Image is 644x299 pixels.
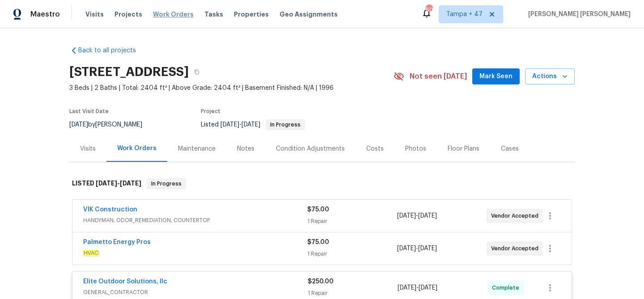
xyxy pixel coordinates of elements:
[69,67,189,76] h2: [STREET_ADDRESS]
[83,239,151,245] a: Palmetto Energy Pros
[96,180,141,186] span: -
[479,71,513,82] span: Mark Seen
[114,10,142,19] span: Projects
[83,278,167,285] a: Elite Outdoor Solutions, llc
[418,213,437,219] span: [DATE]
[448,144,479,153] div: Floor Plans
[410,72,467,81] span: Not seen [DATE]
[532,71,568,82] span: Actions
[276,144,345,153] div: Condition Adjustments
[307,239,329,245] span: $75.00
[189,64,205,80] button: Copy Address
[220,122,260,128] span: -
[83,206,137,213] a: VIK Construction
[83,288,308,297] span: GENERAL_CONTRACTOR
[30,10,60,19] span: Maestro
[492,283,523,292] span: Complete
[308,289,398,298] div: 1 Repair
[117,144,157,153] div: Work Orders
[308,278,334,285] span: $250.00
[241,122,260,128] span: [DATE]
[525,68,575,85] button: Actions
[178,144,216,153] div: Maintenance
[120,180,141,186] span: [DATE]
[153,10,194,19] span: Work Orders
[307,206,329,213] span: $75.00
[201,109,220,114] span: Project
[419,285,437,291] span: [DATE]
[267,122,304,127] span: In Progress
[69,169,575,198] div: LISTED [DATE]-[DATE]In Progress
[234,10,269,19] span: Properties
[237,144,254,153] div: Notes
[426,5,432,14] div: 603
[418,245,437,252] span: [DATE]
[280,10,338,19] span: Geo Assignments
[397,244,437,253] span: -
[220,122,239,128] span: [DATE]
[501,144,519,153] div: Cases
[307,249,397,258] div: 1 Repair
[204,11,223,17] span: Tasks
[307,217,397,226] div: 1 Repair
[472,68,520,85] button: Mark Seen
[446,10,483,19] span: Tampa + 47
[525,10,631,19] span: [PERSON_NAME] [PERSON_NAME]
[85,10,104,19] span: Visits
[397,211,437,220] span: -
[69,122,88,128] span: [DATE]
[69,109,109,114] span: Last Visit Date
[80,144,96,153] div: Visits
[148,179,185,188] span: In Progress
[72,178,141,189] h6: LISTED
[201,122,305,128] span: Listed
[491,244,542,253] span: Vendor Accepted
[405,144,426,153] div: Photos
[398,283,437,292] span: -
[69,46,155,55] a: Back to all projects
[83,216,307,225] span: HANDYMAN, ODOR_REMEDIATION, COUNTERTOP
[96,180,117,186] span: [DATE]
[397,213,416,219] span: [DATE]
[398,285,416,291] span: [DATE]
[83,250,99,256] em: HVAC
[491,211,542,220] span: Vendor Accepted
[69,84,394,93] span: 3 Beds | 2 Baths | Total: 2404 ft² | Above Grade: 2404 ft² | Basement Finished: N/A | 1996
[397,245,416,252] span: [DATE]
[69,119,153,130] div: by [PERSON_NAME]
[366,144,384,153] div: Costs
